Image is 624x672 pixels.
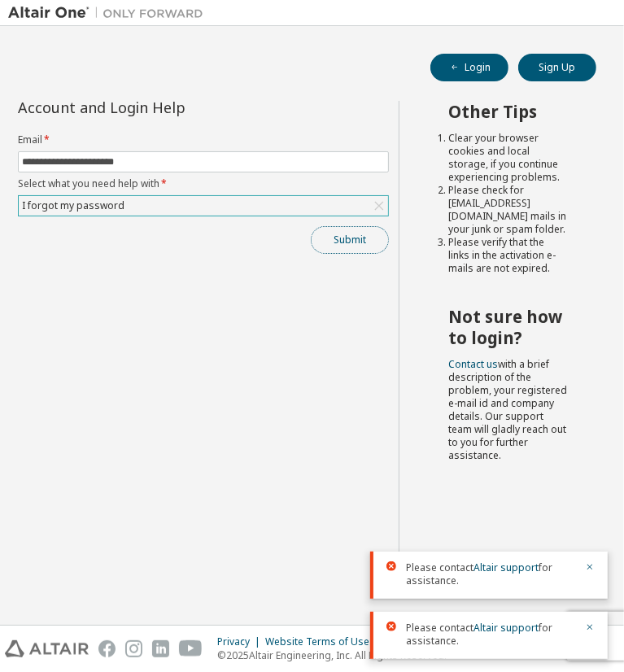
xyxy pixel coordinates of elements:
h2: Other Tips [448,101,567,122]
label: Email [18,133,389,146]
img: altair_logo.svg [5,640,89,657]
h2: Not sure how to login? [448,306,567,349]
img: linkedin.svg [152,640,169,657]
span: Please contact for assistance. [406,561,575,587]
a: Altair support [473,621,539,635]
div: I forgot my password [19,196,388,216]
button: Sign Up [518,54,596,81]
img: youtube.svg [179,640,203,657]
li: Please verify that the links in the activation e-mails are not expired. [448,236,567,275]
div: I forgot my password [20,197,127,215]
button: Submit [311,226,389,254]
label: Select what you need help with [18,177,389,190]
img: facebook.svg [98,640,116,657]
span: Please contact for assistance. [406,622,575,648]
div: Account and Login Help [18,101,315,114]
a: Altair support [473,561,539,574]
li: Please check for [EMAIL_ADDRESS][DOMAIN_NAME] mails in your junk or spam folder. [448,184,567,236]
a: Contact us [448,357,498,371]
img: Altair One [8,5,212,21]
img: instagram.svg [125,640,142,657]
div: Privacy [217,635,265,648]
li: Clear your browser cookies and local storage, if you continue experiencing problems. [448,132,567,184]
div: Website Terms of Use [265,635,385,648]
button: Login [430,54,508,81]
span: with a brief description of the problem, your registered e-mail id and company details. Our suppo... [448,357,567,462]
p: © 2025 Altair Engineering, Inc. All Rights Reserved. [217,648,469,662]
